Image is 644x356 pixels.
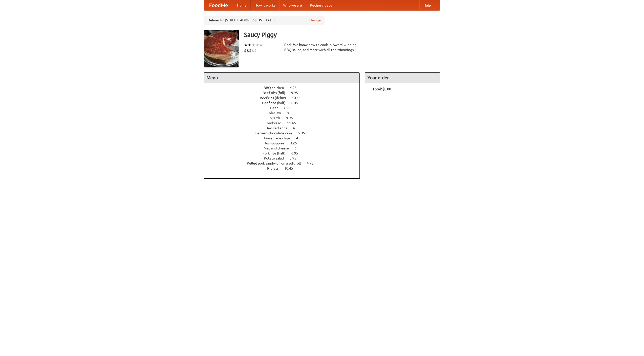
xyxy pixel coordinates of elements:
a: Collards 9.95 [267,116,302,120]
a: Cornbread 11.45 [265,121,305,125]
a: Beef ribs (delux) 10.45 [260,96,310,100]
a: FoodMe [204,0,233,10]
a: Coleslaw 8.95 [267,111,303,115]
span: 5.95 [298,131,310,135]
span: Riblets [267,166,284,170]
span: 3.25 [290,141,302,145]
span: 4.95 [290,86,302,90]
span: Beer [270,106,283,110]
li: ★ [244,42,248,48]
li: ★ [248,42,252,48]
span: Collards [267,116,285,120]
a: BBQ chicken 4.95 [264,86,306,90]
a: Beer 7.55 [270,106,300,110]
li: ★ [255,42,259,48]
span: Potato salad [264,156,289,160]
li: $ [249,48,252,53]
span: BBQ chicken [264,86,289,90]
span: Mac and cheese [264,146,294,150]
a: How it works [251,0,279,10]
span: Beef ribs (half) [262,101,291,105]
li: $ [252,48,254,53]
a: Help [419,0,435,10]
a: Home [233,0,251,10]
span: Housemade chips [262,136,295,140]
h4: Menu [204,73,359,83]
a: Potato salad 3.95 [264,156,306,160]
a: Housemade chips 4 [262,136,307,140]
img: angular.jpg [204,30,239,67]
a: Riblets 10.45 [267,166,302,170]
a: Change [309,18,321,23]
b: Total: $0.00 [373,87,391,91]
span: 6.45 [291,101,303,105]
a: Beef ribs (full) 9.95 [263,91,307,95]
span: German chocolate cake [255,131,297,135]
span: 10.45 [284,166,298,170]
span: 11.45 [287,121,301,125]
a: Mac and cheese 6 [264,146,306,150]
li: $ [244,48,247,53]
span: Devilled eggs [265,126,292,130]
a: German chocolate cake 5.95 [255,131,314,135]
h4: Your order [365,73,440,83]
span: 3.95 [290,156,301,160]
a: Devilled eggs 4 [265,126,304,130]
span: 10.45 [292,96,306,100]
a: Pulled pork sandwich on a soft roll 4.95 [247,161,323,165]
span: 9.95 [286,116,298,120]
li: ★ [259,42,263,48]
span: 4 [296,136,303,140]
span: Beef ribs (full) [263,91,290,95]
span: Pork ribs (half) [262,151,291,155]
span: Hushpuppies [264,141,289,145]
li: $ [254,48,257,53]
span: Cornbread [265,121,286,125]
span: 6 [295,146,302,150]
h3: Saucy Piggy [244,30,440,40]
a: Recipe videos [306,0,336,10]
span: Coleslaw [267,111,286,115]
span: 4.95 [307,161,318,165]
span: Beef ribs (delux) [260,96,291,100]
span: 6.95 [291,151,303,155]
a: Pork ribs (half) 6.95 [262,151,307,155]
a: Who we are [279,0,306,10]
span: 8.95 [287,111,299,115]
span: Pulled pork sandwich on a soft roll [247,161,306,165]
span: 9.95 [291,91,303,95]
a: Beef ribs (half) 6.45 [262,101,307,105]
li: $ [247,48,249,53]
span: 7.55 [284,106,295,110]
div: Deliver to: [STREET_ADDRESS][US_STATE] [204,16,325,25]
div: Pork. We know how to cook it. Award-winning BBQ sauce, and meat with all the trimmings. [284,42,360,52]
a: Hushpuppies 3.25 [264,141,306,145]
span: 4 [293,126,300,130]
li: ★ [252,42,255,48]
